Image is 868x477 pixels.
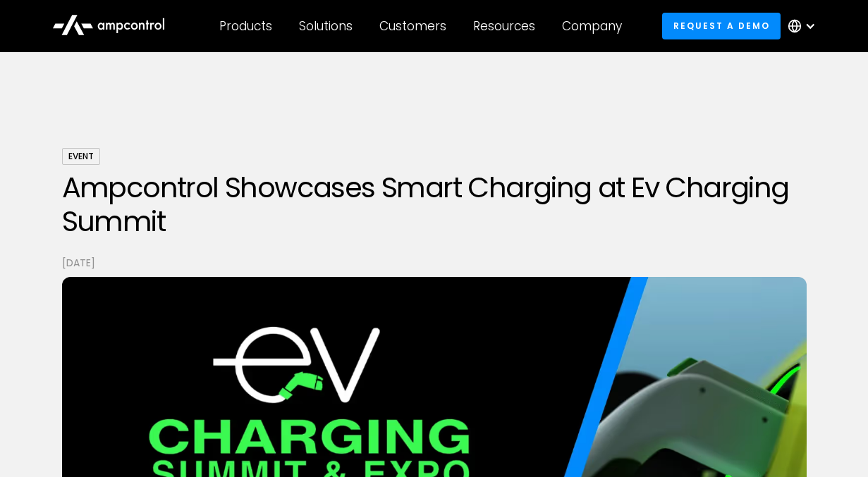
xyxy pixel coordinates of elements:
[62,255,807,271] p: [DATE]
[473,18,535,34] div: Resources
[62,171,807,238] h1: Ampcontrol Showcases Smart Charging at Ev Charging Summit
[562,18,622,34] div: Company
[379,18,446,34] div: Customers
[299,18,353,34] div: Solutions
[219,18,272,34] div: Products
[662,13,781,39] a: Request a demo
[62,148,100,165] div: Event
